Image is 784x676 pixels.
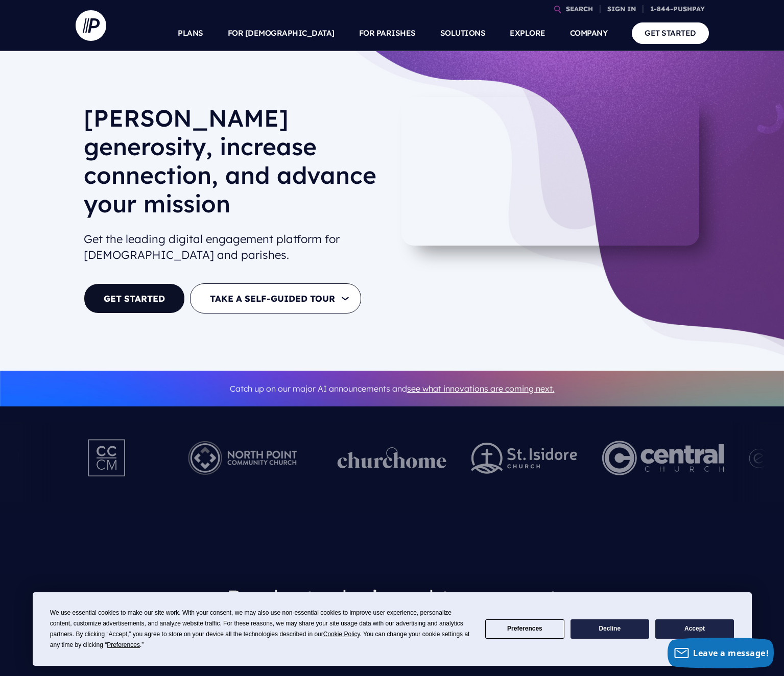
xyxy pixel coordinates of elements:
button: Leave a message! [668,638,774,668]
a: see what innovations are coming next. [407,383,555,394]
img: Pushpay_Logo__CCM [67,430,148,486]
button: Decline [571,619,649,639]
button: Accept [655,619,734,639]
a: PLANS [178,15,203,51]
a: FOR [DEMOGRAPHIC_DATA] [228,15,335,51]
a: GET STARTED [84,283,185,313]
span: Cookie Policy [323,631,360,638]
a: COMPANY [570,15,608,51]
span: Preferences [107,641,140,648]
a: EXPLORE [510,15,545,51]
p: Catch up on our major AI announcements and [84,377,701,400]
img: pp_logos_2 [471,443,577,474]
h3: Products designed to support your ministry [201,575,584,652]
img: pp_logos_1 [337,447,446,469]
div: We use essential cookies to make our site work. With your consent, we may also use non-essential ... [50,608,473,650]
img: Central Church Henderson NV [602,430,724,486]
a: GET STARTED [632,22,709,43]
h1: [PERSON_NAME] generosity, increase connection, and advance your mission [84,104,384,226]
a: SOLUTIONS [440,15,486,51]
img: Pushpay_Logo__NorthPoint [172,430,313,486]
div: Cookie Consent Prompt [33,592,752,666]
button: Preferences [485,619,564,639]
a: FOR PARISHES [359,15,416,51]
button: TAKE A SELF-GUIDED TOUR [190,283,361,313]
h2: Get the leading digital engagement platform for [DEMOGRAPHIC_DATA] and parishes. [84,227,384,267]
span: Leave a message! [693,647,769,659]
